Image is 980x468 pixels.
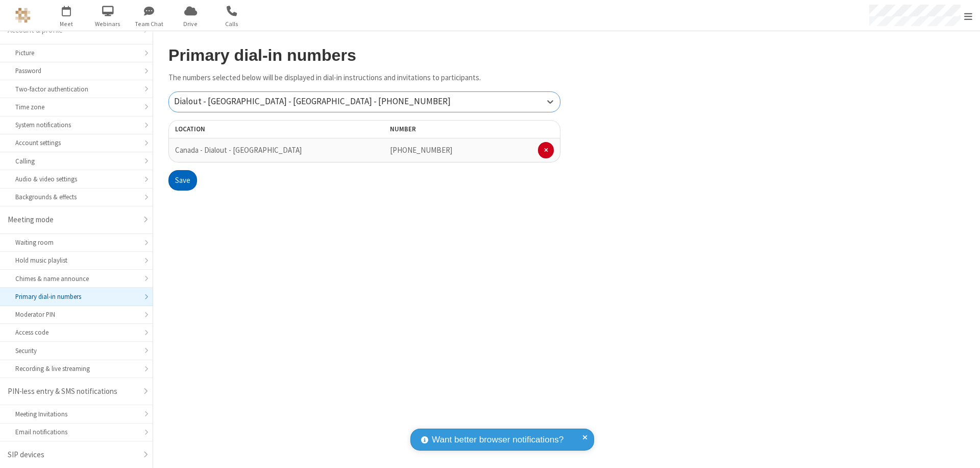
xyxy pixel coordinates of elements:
div: Waiting room [15,238,137,247]
span: Webinars [89,19,127,29]
span: Want better browser notifications? [432,433,563,447]
div: Password [15,66,137,76]
div: Picture [15,48,137,58]
div: Primary dial-in numbers [15,292,137,301]
div: Access code [15,327,137,337]
div: Calling [15,156,137,166]
div: Account settings [15,138,137,148]
div: Time zone [15,102,137,112]
div: Security [15,346,137,356]
span: Dialout - [GEOGRAPHIC_DATA] - [GEOGRAPHIC_DATA] - [PHONE_NUMBER] [174,96,451,107]
div: Audio & video settings [15,174,137,184]
div: PIN-less entry & SMS notifications [8,386,137,397]
th: Location [168,120,325,138]
th: Number [384,120,560,138]
div: SIP devices [8,449,137,461]
span: Drive [171,19,210,29]
h2: Primary dial-in numbers [168,46,560,64]
p: The numbers selected below will be displayed in dial-in instructions and invitations to participa... [168,72,560,84]
span: [PHONE_NUMBER] [390,145,452,155]
div: Hold music playlist [15,255,137,265]
div: System notifications [15,120,137,130]
div: Email notifications [15,427,137,437]
div: Meeting mode [8,214,137,226]
img: QA Selenium DO NOT DELETE OR CHANGE [15,8,31,23]
div: Meeting Invitations [15,409,137,419]
div: Backgrounds & effects [15,192,137,202]
span: Calls [213,19,251,29]
div: Chimes & name announce [15,274,137,284]
span: Meet [47,19,86,29]
span: Team Chat [130,19,168,29]
button: Save [168,170,197,191]
div: Recording & live streaming [15,364,137,373]
div: Moderator PIN [15,310,137,319]
td: Canada - Dialout - [GEOGRAPHIC_DATA] [168,138,325,162]
div: Two-factor authentication [15,84,137,94]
